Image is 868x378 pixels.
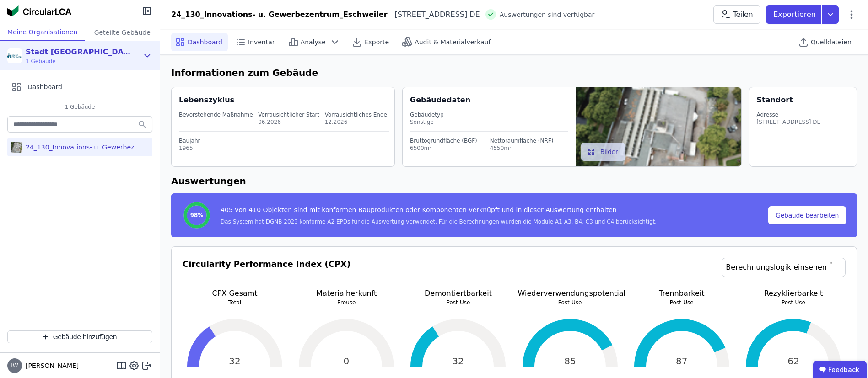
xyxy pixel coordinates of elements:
[364,37,389,47] span: Exporte
[410,95,576,106] div: Gebäudedaten
[258,111,319,118] div: Vorrausichtlicher Start
[757,111,821,118] div: Adresse
[811,37,852,47] span: Quelldateien
[757,95,793,106] div: Standort
[183,288,287,299] p: CPX Gesamt
[179,111,253,118] div: Bevorstehende Maßnahme
[171,174,857,188] h6: Auswertungen
[388,9,480,20] div: [STREET_ADDRESS] DE
[11,363,18,368] span: IW
[630,299,734,306] p: Post-Use
[171,66,857,80] h6: Informationen zum Gebäude
[26,58,131,65] span: 1 Gebäude
[258,118,319,126] div: 06.2026
[410,137,477,144] div: Bruttogrundfläche (BGF)
[22,361,79,370] span: [PERSON_NAME]
[221,205,657,218] div: 405 von 410 Objekten sind mit konformen Bauprodukten oder Komponenten verknüpft und in dieser Aus...
[179,95,234,106] div: Lebenszyklus
[85,24,160,41] div: Geteilte Gebäude
[410,144,477,152] div: 6500m²
[325,111,387,118] div: Vorrausichtliches Ende
[518,288,622,299] p: Wiederverwendungspotential
[248,37,275,47] span: Inventar
[179,118,253,126] div: --
[741,288,846,299] p: Rezyklierbarkeit
[490,137,554,144] div: Nettoraumfläche (NRF)
[713,5,760,24] button: Teilen
[630,288,734,299] p: Trennbarkeit
[190,212,204,219] span: 98%
[294,299,399,306] p: Preuse
[768,206,846,224] button: Gebäude bearbeiten
[581,143,625,161] button: Bilder
[26,47,131,58] div: Stadt [GEOGRAPHIC_DATA]
[22,143,141,152] div: 24_130_Innovations- u. Gewerbezentrum_Eschweiler
[518,299,622,306] p: Post-Use
[27,82,62,91] span: Dashboard
[171,9,388,20] div: 24_130_Innovations- u. Gewerbezentrum_Eschweiler
[188,37,222,47] span: Dashboard
[294,288,399,299] p: Materialherkunft
[183,299,287,306] p: Total
[179,144,389,152] div: 1965
[741,299,846,306] p: Post-Use
[406,299,510,306] p: Post-Use
[773,9,818,20] p: Exportieren
[221,218,657,225] div: Das System hat DGNB 2023 konforme A2 EPDs für die Auswertung verwendet. Für die Berechnungen wurd...
[7,48,22,63] img: Stadt Eschweiler
[410,118,568,126] div: Sonstige
[7,330,152,343] button: Gebäude hinzufügen
[56,103,104,111] span: 1 Gebäude
[757,118,821,126] div: [STREET_ADDRESS] DE
[722,258,846,277] a: Berechnungslogik einsehen
[410,111,568,118] div: Gebäudetyp
[500,10,595,19] span: Auswertungen sind verfügbar
[490,144,554,152] div: 4550m²
[183,258,350,288] h3: Circularity Performance Index (CPX)
[406,288,510,299] p: Demontiertbarkeit
[415,37,491,47] span: Audit & Materialverkauf
[301,37,326,47] span: Analyse
[11,140,22,154] img: 24_130_Innovations- u. Gewerbezentrum_Eschweiler
[179,137,389,144] div: Baujahr
[7,5,71,16] img: Concular
[325,118,387,126] div: 12.2026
